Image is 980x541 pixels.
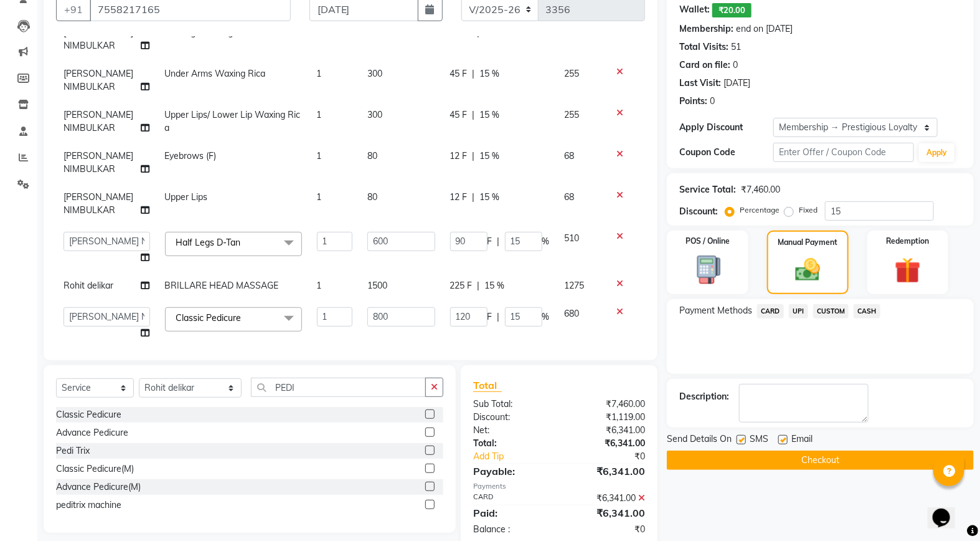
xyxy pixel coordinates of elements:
span: % [542,310,550,323]
span: CARD [757,304,784,318]
span: 45 F [450,108,468,122]
span: 15 % [480,150,500,163]
span: F [488,310,492,323]
span: 80 [367,191,377,203]
span: CUSTOM [813,304,849,318]
div: end on [DATE] [736,22,793,36]
span: | [473,108,475,122]
input: Search or Scan [251,378,426,397]
span: F [488,235,492,248]
span: [PERSON_NAME] NIMBULKAR [64,191,133,216]
div: CARD [464,492,559,505]
div: Classic Pedicure(M) [56,462,134,476]
div: Wallet: [679,3,710,17]
a: x [242,312,247,323]
span: Upper Lips/ Lower Lip Waxing Rica [165,109,301,133]
div: Discount: [679,205,718,218]
span: [PERSON_NAME] NIMBULKAR [64,27,133,51]
span: Total [473,379,502,392]
span: 255 [565,68,580,79]
a: Add Tip [464,450,575,463]
div: ₹7,460.00 [559,398,654,411]
span: 1 [317,27,322,38]
span: 1 [317,191,322,203]
iframe: chat widget [928,491,968,529]
div: Advance Pedicure(M) [56,481,141,494]
div: ₹6,341.00 [559,505,654,520]
div: [DATE] [723,77,750,90]
span: 1 [317,150,322,161]
label: POS / Online [686,236,730,247]
div: 0 [710,95,715,108]
span: | [478,279,480,292]
div: Total: [464,437,559,450]
div: Total Visits: [679,41,728,54]
span: 15 % [480,191,500,204]
span: | [473,150,475,163]
span: Classic Pedicure [176,312,242,323]
span: Full Legs Waxing Rica [165,27,253,38]
div: ₹0 [575,450,654,463]
label: Fixed [799,204,817,216]
div: Coupon Code [679,146,773,159]
span: | [473,191,475,204]
span: | [497,235,500,248]
div: Description: [679,390,729,403]
span: 255 [565,109,580,120]
span: 510 [565,232,580,244]
div: Discount: [464,411,559,424]
div: Net: [464,424,559,437]
span: [PERSON_NAME] NIMBULKAR [64,109,133,133]
span: 1275 [565,280,585,291]
span: 68 [565,191,575,203]
span: | [497,310,500,323]
div: Last Visit: [679,77,721,90]
img: _pos-terminal.svg [686,254,728,285]
div: Balance : [464,523,559,536]
span: 225 F [450,279,473,292]
span: 80 [367,150,377,161]
div: ₹6,341.00 [559,492,654,505]
span: 1000 [367,27,387,38]
div: ₹6,341.00 [559,437,654,450]
div: Payable: [464,464,559,479]
div: Membership: [679,22,733,36]
button: Apply [919,143,954,162]
span: Send Details On [667,433,732,448]
div: Classic Pedicure [56,408,121,421]
span: % [542,235,550,248]
span: 1 [317,109,322,120]
label: Percentage [740,204,780,216]
div: Apply Discount [679,121,773,134]
span: 15 % [485,279,505,292]
span: BRILLARE HEAD MASSAGE [165,280,279,291]
div: Sub Total: [464,398,559,411]
span: 12 F [450,150,468,163]
span: 1500 [367,280,387,291]
span: 12 F [450,191,468,204]
span: SMS [750,433,768,448]
span: Under Arms Waxing Rica [165,68,266,79]
span: 45 F [450,67,468,80]
div: Paid: [464,505,559,520]
span: 680 [565,308,580,319]
span: Half Legs D-Tan [176,237,241,248]
span: Email [791,433,813,448]
input: Enter Offer / Coupon Code [773,143,915,162]
div: ₹6,341.00 [559,464,654,479]
span: Upper Lips [165,191,208,203]
span: 1 [317,280,322,291]
div: ₹1,119.00 [559,411,654,424]
div: peditrix machine [56,499,121,512]
img: _cash.svg [788,256,828,284]
div: Service Total: [679,183,736,196]
a: x [241,237,247,248]
span: CASH [854,304,880,318]
span: 68 [565,150,575,161]
div: ₹0 [559,523,654,536]
button: Checkout [667,451,974,470]
img: _gift.svg [887,254,929,287]
span: 300 [367,68,382,79]
span: [PERSON_NAME] NIMBULKAR [64,150,133,175]
div: 0 [733,59,738,72]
